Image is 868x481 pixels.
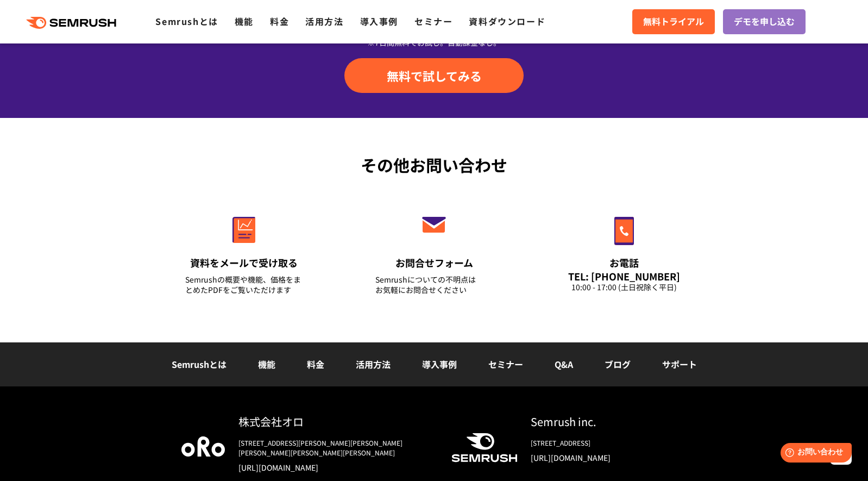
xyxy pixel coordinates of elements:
[181,436,225,456] img: oro company
[238,438,434,458] div: [STREET_ADDRESS][PERSON_NAME][PERSON_NAME][PERSON_NAME][PERSON_NAME][PERSON_NAME]
[270,15,289,28] a: 料金
[353,193,515,309] a: お問合せフォーム Semrushについての不明点はお気軽にお問合せください
[414,15,452,28] a: セミナー
[565,282,683,292] div: 10:00 - 17:00 (土日祝除く平日)
[344,58,524,93] a: 無料で試してみる
[375,274,493,295] div: Semrushについての不明点は お気軽にお問合せください
[238,462,434,473] a: [URL][DOMAIN_NAME]
[307,358,324,371] a: 料金
[305,15,343,28] a: 活用方法
[643,15,704,29] span: 無料トライアル
[555,358,573,371] a: Q&A
[172,358,227,371] a: Semrushとは
[488,358,523,371] a: セミナー
[356,358,391,371] a: 活用方法
[531,452,687,463] a: [URL][DOMAIN_NAME]
[238,414,434,429] div: 株式会社オロ
[185,256,303,270] div: 資料をメールで受け取る
[360,15,398,28] a: 導入事例
[185,274,303,295] div: Semrushの概要や機能、価格をまとめたPDFをご覧いただけます
[531,438,687,448] div: [STREET_ADDRESS]
[723,9,806,34] a: デモを申し込む
[469,15,545,28] a: 資料ダウンロード
[235,15,254,28] a: 機能
[162,193,325,309] a: 資料をメールで受け取る Semrushの概要や機能、価格をまとめたPDFをご覧いただけます
[734,15,795,29] span: デモを申し込む
[531,414,687,429] div: Semrush inc.
[422,358,457,371] a: 導入事例
[258,358,275,371] a: 機能
[565,256,683,270] div: お電話
[155,15,218,28] a: Semrushとは
[662,358,697,371] a: サポート
[149,153,719,177] div: その他お問い合わせ
[771,439,856,469] iframe: Help widget launcher
[375,256,493,270] div: お問合せフォーム
[387,67,482,84] span: 無料で試してみる
[632,9,715,34] a: 無料トライアル
[605,358,631,371] a: ブログ
[565,270,683,282] div: TEL: [PHONE_NUMBER]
